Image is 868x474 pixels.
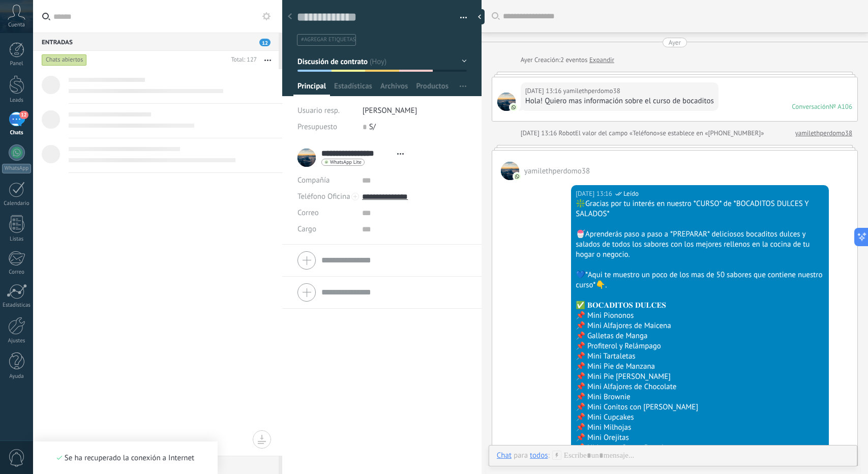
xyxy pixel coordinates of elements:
div: Panel [2,61,32,67]
div: Usuario resp. [297,103,355,119]
div: ❇️Gracias por tu interés en nuestro *CURSO* de *BOCADITOS DULCES Y SALADOS* [576,199,824,219]
button: Teléfono Oficina [297,189,350,205]
div: ✅ 𝐁𝐎𝐂𝐀𝐃𝐈𝐓𝐎𝐒 𝐃𝐔𝐋𝐂𝐄𝐒 [576,301,824,311]
span: yamilethperdomo38 [501,162,519,180]
span: se establece en «[PHONE_NUMBER]» [660,128,764,138]
div: Estadísticas [2,302,32,309]
img: com.amocrm.amocrmwa.svg [514,173,521,180]
span: WhatsApp Lite [330,160,362,165]
div: 💙*Aqui te muestro un poco de los mas de 50 sabores que contiene nuestro curso*👇. [576,270,824,290]
div: 🍧Aprenderás paso a paso a *PREPARAR* deliciosos bocaditos dulces y salados de todos los sabores c... [576,229,824,260]
span: yamilethperdomo38 [497,93,516,111]
span: S/ [369,122,376,132]
div: [DATE] 13:16 [576,189,614,199]
a: Expandir [589,55,614,65]
a: yamilethperdomo38 [795,128,852,138]
div: Listas [2,236,32,243]
div: Conversación [792,102,829,111]
span: [PERSON_NAME] [363,106,417,115]
div: № A106 [829,102,852,111]
div: todos [530,451,548,460]
div: 📌 Profiterol y Relámpago [576,341,824,351]
div: Ayer [521,55,534,65]
span: Presupuesto [297,122,337,132]
div: [DATE] 13:16 [525,86,563,96]
div: 📌 Mini Brownie [576,392,824,402]
div: [DATE] 13:16 [521,128,559,138]
span: El valor del campo «Teléfono» [575,128,660,138]
span: Archivos [380,81,408,96]
div: 📌 Mini Cupcakes [576,412,824,423]
div: Ayuda [2,373,32,380]
span: Robot [559,129,575,137]
span: Usuario resp. [297,106,340,115]
span: yamilethperdomo38 [563,86,620,96]
div: 📌 Nidos con Crema Pastelera [576,443,824,453]
div: 📌 Mini Alfajores de Chocolate [576,382,824,392]
div: Chats abiertos [42,54,87,66]
div: Presupuesto [297,119,355,135]
div: Ajustes [2,338,32,344]
div: Ayer [669,38,681,47]
div: Correo [2,269,32,276]
img: com.amocrm.amocrmwa.svg [510,104,517,111]
span: 2 eventos [560,55,587,65]
span: Cargo [297,225,316,233]
div: Calendario [2,200,32,207]
div: Cargo [297,221,354,238]
span: Estadísticas [334,81,372,96]
div: Hola! Quiero mas información sobre el curso de bocaditos [525,96,714,106]
div: 📌 Mini Conitos con [PERSON_NAME] [576,402,824,412]
span: Cuenta [8,22,25,28]
div: 📌 Mini Piononos [576,311,824,321]
span: Correo [297,208,319,218]
div: WhatsApp [2,164,31,173]
div: 📌 Mini Pie [PERSON_NAME] [576,372,824,382]
div: Chats [2,130,32,136]
span: #agregar etiquetas [301,36,355,43]
span: 12 [259,39,271,46]
span: Teléfono Oficina [297,192,350,201]
span: Leído [623,189,639,199]
div: Se ha recuperado la conexión a Internet [56,453,194,463]
div: 📌 Galletas de Manga [576,331,824,341]
div: Compañía [297,172,354,189]
span: Productos [416,81,448,96]
span: para [514,451,528,461]
div: 📌 Mini Milhojas [576,423,824,433]
div: Total: 127 [227,55,257,65]
div: 📌 Mini Orejitas [576,433,824,443]
div: 📌 Mini Pie de Manzana [576,362,824,372]
span: : [548,451,550,461]
span: yamilethperdomo38 [524,166,590,176]
div: 📌 Mini Alfajores de Maicena [576,321,824,331]
div: Ocultar [474,9,485,24]
span: Principal [297,81,326,96]
button: Correo [297,205,319,221]
div: Leads [2,97,32,104]
div: Creación: [521,55,614,65]
div: 📌 Mini Tartaletas [576,351,824,362]
span: 12 [19,111,28,119]
div: Entradas [33,33,279,51]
